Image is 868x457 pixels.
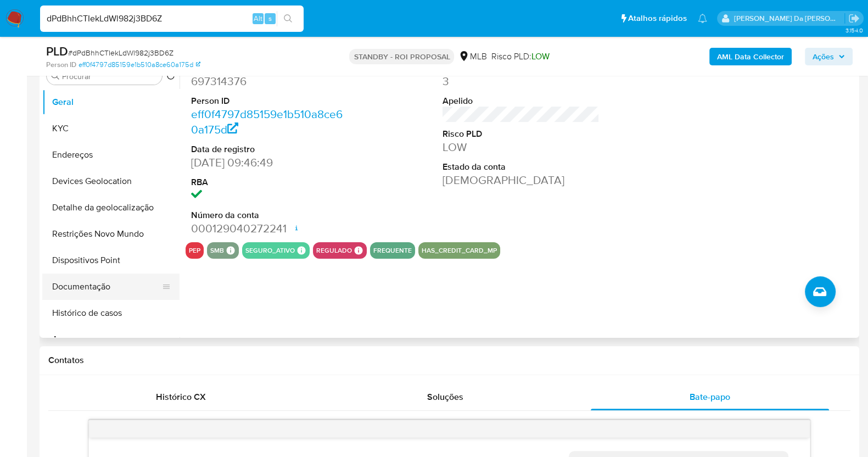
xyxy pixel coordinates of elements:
[805,48,853,65] button: Ações
[191,209,348,221] dt: Número da conta
[531,50,549,63] span: LOW
[42,300,180,326] button: Histórico de casos
[191,74,348,89] dd: 697314376
[690,391,730,403] span: Bate-papo
[709,48,792,65] button: AML Data Collector
[245,248,295,253] button: seguro_ativo
[42,142,180,168] button: Endereços
[717,48,784,65] b: AML Data Collector
[189,248,200,253] button: pep
[443,128,600,140] dt: Risco PLD
[268,13,272,24] span: s
[191,95,348,107] dt: Person ID
[349,49,454,64] p: STANDBY - ROI PROPOSAL
[845,26,863,35] span: 3.154.0
[443,140,600,155] dd: LOW
[191,155,348,170] dd: [DATE] 09:46:49
[191,143,348,155] dt: Data de registro
[277,11,299,26] button: search-icon
[68,47,173,58] span: # dPdBhhCTIekLdWl982j3BD6Z
[443,74,600,89] dd: 3
[191,176,348,188] dt: RBA
[443,172,600,188] dd: [DEMOGRAPHIC_DATA]
[42,221,180,247] button: Restrições Novo Mundo
[46,42,68,60] b: PLD
[156,391,206,403] span: Histórico CX
[42,274,171,300] button: Documentação
[698,14,707,23] a: Notificações
[62,71,158,81] input: Procurar
[373,248,412,253] button: frequente
[42,247,180,274] button: Dispositivos Point
[491,51,549,63] span: Risco PLD:
[48,355,850,366] h1: Contatos
[79,60,200,70] a: eff0f4797d85159e1b510a8ce60a175d
[191,106,343,137] a: eff0f4797d85159e1b510a8ce60a175d
[40,12,304,26] input: Pesquise usuários ou casos...
[458,51,486,63] div: MLB
[191,221,348,236] dd: 000129040272241
[46,60,76,70] b: Person ID
[42,326,180,353] button: Anexos
[848,13,860,24] a: Sair
[42,89,180,115] button: Geral
[210,248,224,253] button: smb
[443,95,600,107] dt: Apelido
[42,168,180,194] button: Devices Geolocation
[42,115,180,142] button: KYC
[427,391,463,403] span: Soluções
[42,194,180,221] button: Detalhe da geolocalização
[166,71,175,83] button: Retornar ao pedido padrão
[443,161,600,173] dt: Estado da conta
[422,248,497,253] button: has_credit_card_mp
[734,13,845,24] p: patricia.varelo@mercadopago.com.br
[316,248,352,253] button: regulado
[628,13,687,24] span: Atalhos rápidos
[254,13,262,24] span: Alt
[813,48,834,65] span: Ações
